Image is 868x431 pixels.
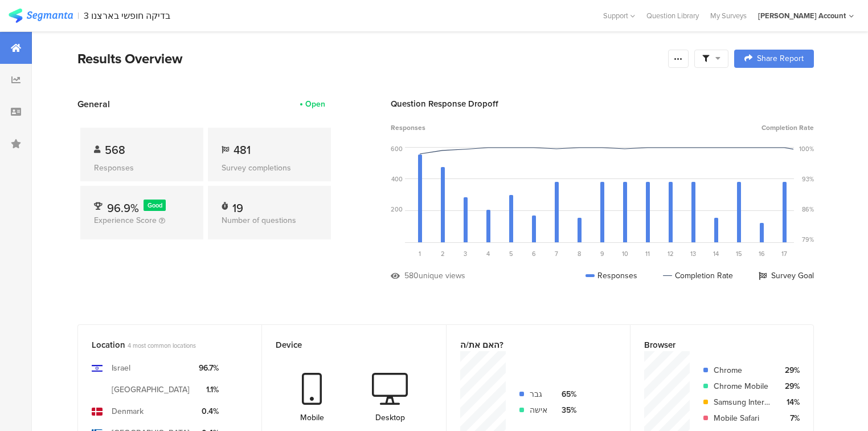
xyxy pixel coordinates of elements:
span: 2 [441,249,445,258]
div: unique views [419,270,465,282]
div: Mobile Safari [714,412,771,424]
a: My Surveys [705,10,752,21]
span: Number of questions [222,214,296,226]
span: Share Report [757,55,804,63]
div: Location [92,339,229,351]
a: Question Library [641,10,705,21]
span: 13 [690,249,696,258]
div: 3 בדיקה חופשי בארצנו [84,10,170,21]
span: 10 [622,249,628,258]
div: Survey Goal [759,270,814,282]
span: 6 [532,249,536,258]
div: Chrome [714,364,771,376]
div: האם את/ה? [460,339,597,351]
div: 93% [802,174,814,184]
div: Device [276,339,413,351]
span: 8 [578,249,581,258]
div: 100% [799,144,814,153]
div: 400 [391,174,403,184]
span: 4 most common locations [128,341,196,350]
div: גבר [530,388,547,400]
div: 1.1% [199,384,219,396]
div: Mobile [300,412,324,424]
div: Responses [586,270,637,282]
span: 4 [486,249,490,258]
div: 79% [802,235,814,244]
div: Question Response Dropoff [391,97,814,110]
span: 1 [419,249,421,258]
span: 481 [234,141,251,158]
span: 12 [668,249,674,258]
div: Israel [112,362,130,374]
div: Open [305,98,325,110]
div: 200 [391,205,403,214]
div: 600 [391,144,403,153]
div: 65% [556,388,576,400]
div: 86% [802,205,814,214]
div: Support [603,7,635,25]
div: Results Overview [77,48,662,69]
div: Responses [94,162,190,174]
div: [PERSON_NAME] Account [758,10,846,21]
span: 3 [464,249,467,258]
div: 96.7% [199,362,219,374]
span: 14 [713,249,719,258]
span: General [77,97,110,111]
div: Completion Rate [663,270,733,282]
span: 9 [600,249,604,258]
div: 19 [232,200,243,211]
div: 7% [780,412,800,424]
span: 7 [555,249,558,258]
span: Completion Rate [761,123,814,133]
span: 17 [781,249,787,258]
span: 16 [759,249,765,258]
div: Browser [644,339,781,351]
div: Denmark [112,405,144,417]
span: 11 [645,249,650,258]
div: 0.4% [199,405,219,417]
span: 96.9% [107,200,139,217]
div: 35% [556,404,576,416]
div: Desktop [375,412,405,424]
div: 29% [780,364,800,376]
img: segmanta logo [9,9,73,23]
div: Chrome Mobile [714,380,771,392]
span: 568 [105,141,125,158]
span: 5 [509,249,513,258]
div: Samsung Internet [714,396,771,408]
span: 15 [736,249,742,258]
div: 580 [404,270,419,282]
div: אישה [530,404,547,416]
span: Experience Score [94,214,157,226]
span: Good [148,201,162,210]
div: [GEOGRAPHIC_DATA] [112,384,190,396]
div: 29% [780,380,800,392]
div: 14% [780,396,800,408]
div: Survey completions [222,162,317,174]
span: Responses [391,123,425,133]
div: | [77,9,79,22]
